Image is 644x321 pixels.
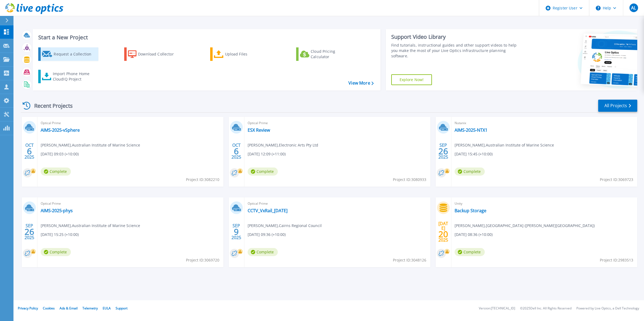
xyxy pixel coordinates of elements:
span: Project ID: 3080933 [393,177,426,183]
div: Import Phone Home CloudIQ Project [53,71,95,82]
span: Complete [248,168,278,176]
span: 26 [438,149,448,153]
span: Nutanix [455,120,634,126]
a: ESX Review [248,127,270,133]
a: Privacy Policy [18,306,38,310]
span: [DATE] 12:09 (+11:00) [248,151,286,157]
a: AIMS-2025-NTX1 [455,127,487,133]
a: All Projects [598,100,637,112]
span: Optical Prime [248,201,427,207]
span: [PERSON_NAME] , Australian Institute of Marine Science [455,142,554,148]
h3: Start a New Project [38,34,373,40]
a: AIMS-2025-phys [41,208,73,213]
div: Support Video Library [391,33,521,40]
span: Project ID: 3048126 [393,257,426,263]
div: OCT 2025 [24,141,34,161]
span: [DATE] 15:45 (+10:00) [455,151,493,157]
a: Download Collector [124,47,184,61]
a: Explore Now! [391,74,432,85]
div: OCT 2025 [231,141,241,161]
div: SEP 2025 [438,141,448,161]
li: Powered by Live Optics, a Dell Technology [576,307,639,310]
span: Complete [41,248,71,256]
a: Request a Collection [38,47,98,61]
span: Project ID: 3069720 [186,257,219,263]
div: Upload Files [225,49,268,60]
span: [PERSON_NAME] , Australian Institute of Marine Science [41,142,140,148]
a: Backup Storage [455,208,486,213]
span: Project ID: 2983513 [600,257,633,263]
span: [PERSON_NAME] , Cairns Regional Council [248,223,322,229]
span: [DATE] 15:25 (+10:00) [41,232,79,238]
span: [PERSON_NAME] , Australian Institute of Marine Science [41,223,140,229]
span: Complete [455,248,485,256]
span: [PERSON_NAME] , [GEOGRAPHIC_DATA] ([PERSON_NAME][GEOGRAPHIC_DATA]) [455,223,595,229]
span: Optical Prime [248,120,427,126]
a: Cookies [43,306,55,310]
span: Project ID: 3082210 [186,177,219,183]
a: AIMS-2025-vSphere [41,127,80,133]
div: Cloud Pricing Calculator [311,49,354,60]
span: [DATE] 09:03 (+10:00) [41,151,79,157]
span: 6 [27,149,32,153]
span: 20 [438,232,448,236]
a: Telemetry [82,306,98,310]
span: 9 [234,229,239,234]
span: Complete [455,168,485,176]
a: View More [348,81,373,86]
div: Recent Projects [21,99,80,112]
span: Project ID: 3069723 [600,177,633,183]
div: Download Collector [138,49,181,60]
div: Request a Collection [54,49,97,60]
div: SEP 2025 [24,222,34,242]
span: Complete [41,168,71,176]
span: [DATE] 09:36 (+10:00) [248,232,286,238]
span: [PERSON_NAME] , Electronic Arts Pty Ltd [248,142,318,148]
a: Support [116,306,127,310]
div: [DATE] 2025 [438,222,448,242]
div: Find tutorials, instructional guides and other support videos to help you make the most of your L... [391,43,521,59]
a: Ads & Email [60,306,78,310]
a: Upload Files [210,47,270,61]
span: Optical Prime [41,201,220,207]
span: AL [631,6,636,10]
a: Cloud Pricing Calculator [296,47,356,61]
span: Optical Prime [41,120,220,126]
a: CCTV_VxRail_[DATE] [248,208,288,213]
span: 6 [234,149,239,153]
span: 26 [25,229,34,234]
li: © 2025 Dell Inc. All Rights Reserved [520,307,572,310]
a: EULA [103,306,111,310]
span: Unity [455,201,634,207]
div: SEP 2025 [231,222,241,242]
li: Version: [TECHNICAL_ID] [479,307,515,310]
span: [DATE] 08:36 (+10:00) [455,232,493,238]
span: Complete [248,248,278,256]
